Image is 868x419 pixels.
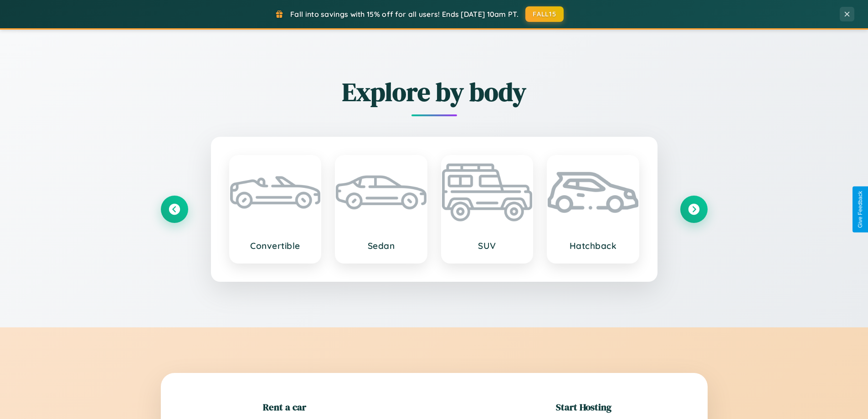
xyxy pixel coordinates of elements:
[161,74,708,109] h2: Explore by body
[239,240,312,251] h3: Convertible
[857,191,863,228] div: Give Feedback
[525,6,564,22] button: FALL15
[345,240,417,251] h3: Sedan
[290,10,519,19] span: Fall into savings with 15% off for all users! Ends [DATE] 10am PT.
[557,240,629,251] h3: Hatchback
[556,400,611,414] h2: Start Hosting
[451,240,524,251] h3: SUV
[263,400,306,414] h2: Rent a car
